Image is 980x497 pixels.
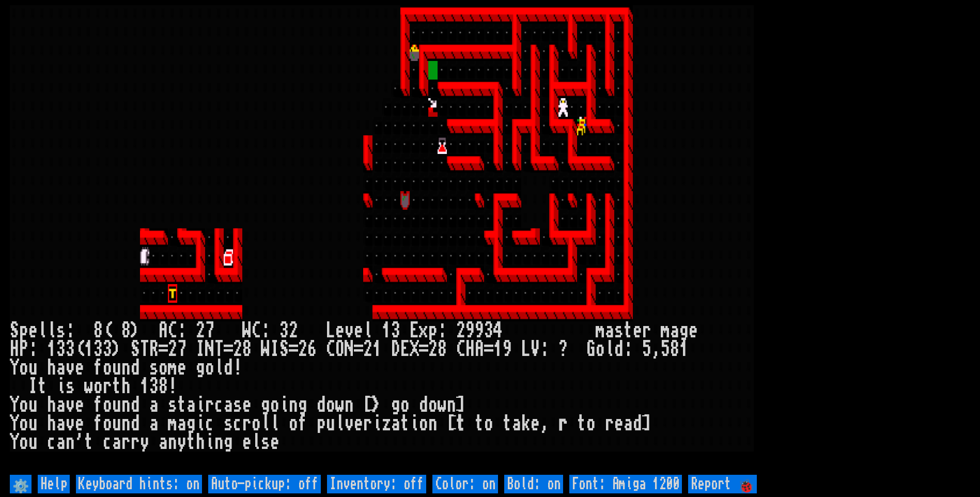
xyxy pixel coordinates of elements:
div: N [345,340,354,359]
div: D [391,340,400,359]
div: m [168,414,177,433]
div: t [186,433,196,452]
div: I [28,377,38,396]
div: l [47,321,56,340]
div: l [261,414,270,433]
div: 2 [456,321,465,340]
div: r [605,414,614,433]
div: d [317,396,326,414]
div: s [149,359,159,377]
div: t [38,377,47,396]
div: P [19,340,28,359]
div: r [642,321,651,340]
div: t [456,414,465,433]
div: l [335,414,345,433]
div: a [177,414,186,433]
div: 8 [438,340,447,359]
div: v [66,359,75,377]
div: S [131,340,140,359]
div: e [335,321,345,340]
div: e [354,414,363,433]
div: v [345,414,354,433]
div: d [633,414,642,433]
div: a [186,396,196,414]
div: : [624,340,633,359]
div: l [214,359,224,377]
div: 3 [279,321,289,340]
div: o [484,414,493,433]
div: 6 [307,340,317,359]
div: t [400,414,410,433]
div: 9 [475,321,484,340]
div: l [363,321,372,340]
div: R [149,340,159,359]
div: o [19,396,28,414]
div: I [270,340,279,359]
div: n [345,396,354,414]
div: : [177,321,186,340]
div: i [196,414,205,433]
div: e [689,321,698,340]
div: t [475,414,484,433]
div: a [605,321,614,340]
div: i [410,414,419,433]
div: V [531,340,540,359]
div: 8 [670,340,679,359]
div: 1 [372,340,382,359]
div: t [577,414,586,433]
div: C [252,321,261,340]
div: c [205,414,214,433]
div: , [540,414,549,433]
div: : [66,321,75,340]
div: d [131,414,140,433]
div: g [224,433,233,452]
div: [ [447,414,456,433]
div: g [186,414,196,433]
div: ] [642,414,651,433]
div: ? [558,340,568,359]
div: S [279,340,289,359]
div: s [233,396,242,414]
div: y [140,433,149,452]
div: n [121,414,131,433]
div: o [270,396,279,414]
div: 7 [205,321,214,340]
div: o [400,396,410,414]
input: ⚙️ [10,475,32,493]
div: 5 [661,340,670,359]
div: 1 [140,377,149,396]
div: d [131,396,140,414]
div: n [168,433,177,452]
div: r [242,414,252,433]
div: = [224,340,233,359]
div: h [121,377,131,396]
div: p [317,414,326,433]
div: ' [75,433,84,452]
div: n [66,433,75,452]
div: e [75,396,84,414]
div: o [252,414,261,433]
div: T [214,340,224,359]
div: t [84,433,94,452]
div: o [103,414,112,433]
div: 8 [242,340,252,359]
div: 2 [298,340,307,359]
div: m [661,321,670,340]
div: a [56,433,66,452]
div: 2 [168,340,177,359]
div: L [326,321,335,340]
div: v [66,414,75,433]
div: s [66,377,75,396]
div: u [112,414,121,433]
div: e [270,433,279,452]
div: c [233,414,242,433]
div: o [428,396,438,414]
div: u [112,396,121,414]
div: W [261,340,270,359]
div: o [326,396,335,414]
div: a [56,414,66,433]
div: d [614,340,624,359]
div: 2 [196,321,205,340]
div: H [10,340,19,359]
div: s [261,433,270,452]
